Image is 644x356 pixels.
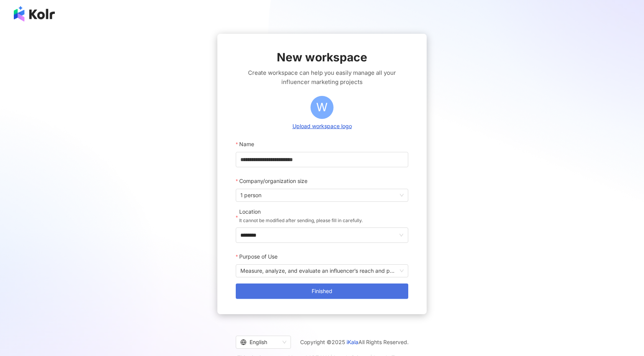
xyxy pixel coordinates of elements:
button: Upload workspace logo [290,122,354,130]
label: Purpose of Use [236,249,283,264]
div: Location [239,208,363,216]
label: Name [236,137,260,152]
input: Name [236,152,408,167]
span: New workspace [277,49,367,65]
span: W [316,98,328,116]
div: English [240,336,279,348]
span: Create workspace can help you easily manage all your influencer marketing projects [236,68,408,87]
button: Finished [236,283,408,299]
span: Measure, analyze, and evaluate an influencer’s reach and performance on social media [240,265,404,277]
a: iKala [347,339,358,345]
span: down [399,233,404,237]
label: Company/organization size [236,173,313,189]
span: 1 person [240,189,404,201]
img: logo [14,6,55,21]
p: It cannot be modified after sending, please fill in carefully. [239,217,363,224]
span: Copyright © 2025 All Rights Reserved. [300,338,409,347]
span: Finished [312,288,332,294]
